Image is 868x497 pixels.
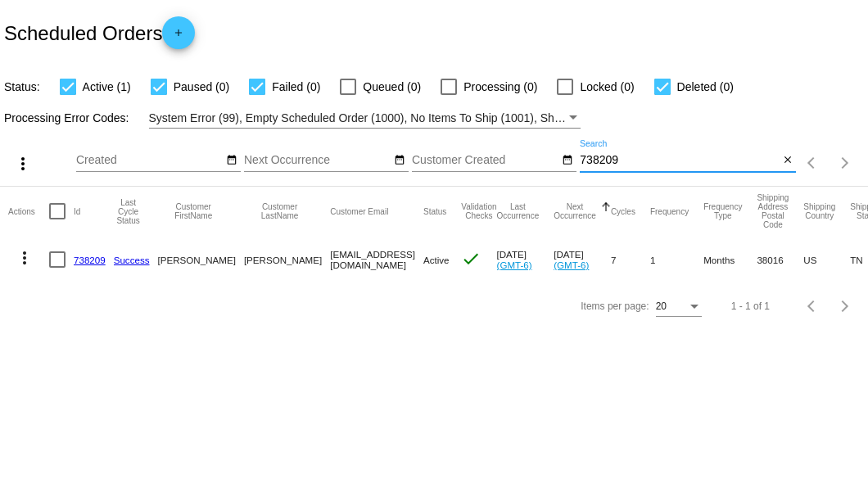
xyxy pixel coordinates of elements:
h2: Scheduled Orders [4,16,195,49]
mat-header-cell: Validation Checks [461,187,496,236]
a: Success [114,255,150,265]
button: Change sorting for Cycles [611,206,635,216]
button: Change sorting for ShippingCountry [803,202,835,220]
span: 20 [656,300,667,312]
button: Change sorting for FrequencyType [703,202,742,220]
button: Change sorting for NextOccurrenceUtc [554,202,596,220]
mat-icon: add [169,27,188,47]
button: Next page [829,147,861,179]
button: Change sorting for LastProcessingCycleId [114,198,143,225]
mat-cell: [EMAIL_ADDRESS][DOMAIN_NAME] [330,236,423,283]
input: Customer Created [412,154,559,167]
mat-select: Items per page: [656,301,702,313]
mat-icon: close [782,154,793,167]
span: Processing (0) [463,77,537,97]
mat-cell: [PERSON_NAME] [158,236,244,283]
a: (GMT-6) [497,260,532,270]
div: 1 - 1 of 1 [731,300,770,312]
mat-cell: Months [703,236,757,283]
mat-icon: more_vert [15,248,34,268]
button: Change sorting for CustomerEmail [330,206,388,216]
mat-cell: US [803,236,850,283]
span: Locked (0) [580,77,634,97]
mat-header-cell: Actions [8,187,49,236]
mat-icon: more_vert [13,154,33,174]
div: Items per page: [581,300,649,312]
button: Change sorting for Status [423,206,446,216]
button: Change sorting for LastOccurrenceUtc [497,202,540,220]
span: Deleted (0) [677,77,734,97]
mat-cell: 1 [650,236,703,283]
a: (GMT-6) [554,260,589,270]
button: Change sorting for CustomerLastName [244,202,315,220]
input: Next Occurrence [244,154,391,167]
input: Created [76,154,224,167]
a: 738209 [74,255,106,265]
mat-cell: 7 [611,236,650,283]
mat-icon: date_range [562,154,573,167]
button: Clear [779,152,796,169]
span: Queued (0) [363,77,421,97]
span: Active (1) [83,77,131,97]
mat-cell: 38016 [757,236,803,283]
mat-cell: [DATE] [554,236,611,283]
input: Search [580,154,779,167]
button: Change sorting for ShippingPostcode [757,193,789,229]
mat-cell: [PERSON_NAME] [244,236,330,283]
span: Paused (0) [174,77,229,97]
mat-cell: [DATE] [497,236,554,283]
mat-select: Filter by Processing Error Codes [149,108,581,129]
button: Next page [829,290,861,323]
mat-icon: check [461,249,481,269]
mat-icon: date_range [394,154,405,167]
span: Processing Error Codes: [4,111,129,124]
button: Change sorting for CustomerFirstName [158,202,229,220]
button: Change sorting for Id [74,206,80,216]
span: Failed (0) [272,77,320,97]
button: Change sorting for Frequency [650,206,689,216]
button: Previous page [796,147,829,179]
mat-icon: date_range [226,154,237,167]
span: Status: [4,80,40,93]
button: Previous page [796,290,829,323]
span: Active [423,255,450,265]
